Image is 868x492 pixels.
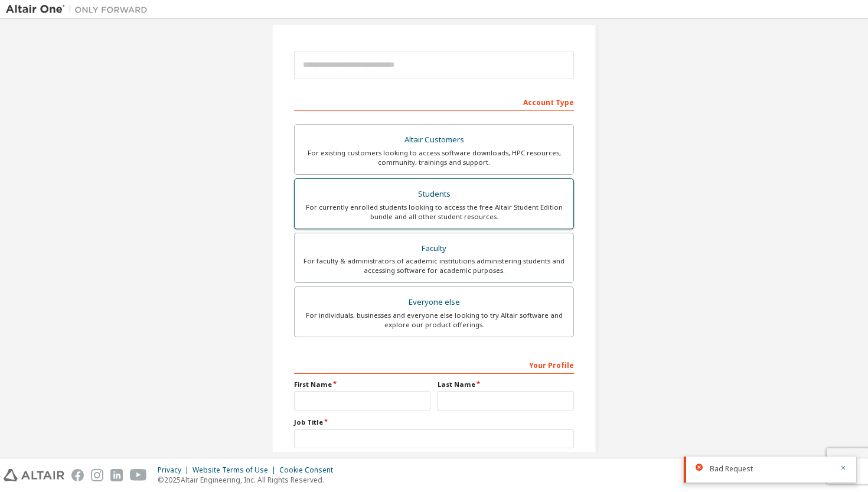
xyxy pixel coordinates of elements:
[302,132,566,148] div: Altair Customers
[294,355,574,374] div: Your Profile
[192,465,279,475] div: Website Terms of Use
[130,469,147,481] img: youtube.svg
[4,469,64,481] img: altair_logo.svg
[294,418,574,427] label: Job Title
[91,469,103,481] img: instagram.svg
[302,256,566,275] div: For faculty & administrators of academic institutions administering students and accessing softwa...
[294,92,574,111] div: Account Type
[302,240,566,257] div: Faculty
[6,4,154,15] img: Altair One
[294,380,430,389] label: First Name
[158,465,192,475] div: Privacy
[302,186,566,203] div: Students
[438,380,574,389] label: Last Name
[279,465,340,475] div: Cookie Consent
[302,294,566,311] div: Everyone else
[302,203,566,221] div: For currently enrolled students looking to access the free Altair Student Edition bundle and all ...
[110,469,123,481] img: linkedin.svg
[302,311,566,330] div: For individuals, businesses and everyone else looking to try Altair software and explore our prod...
[302,148,566,167] div: For existing customers looking to access software downloads, HPC resources, community, trainings ...
[71,469,84,481] img: facebook.svg
[158,475,340,485] p: © 2025 Altair Engineering, Inc. All Rights Reserved.
[710,464,753,474] span: Bad Request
